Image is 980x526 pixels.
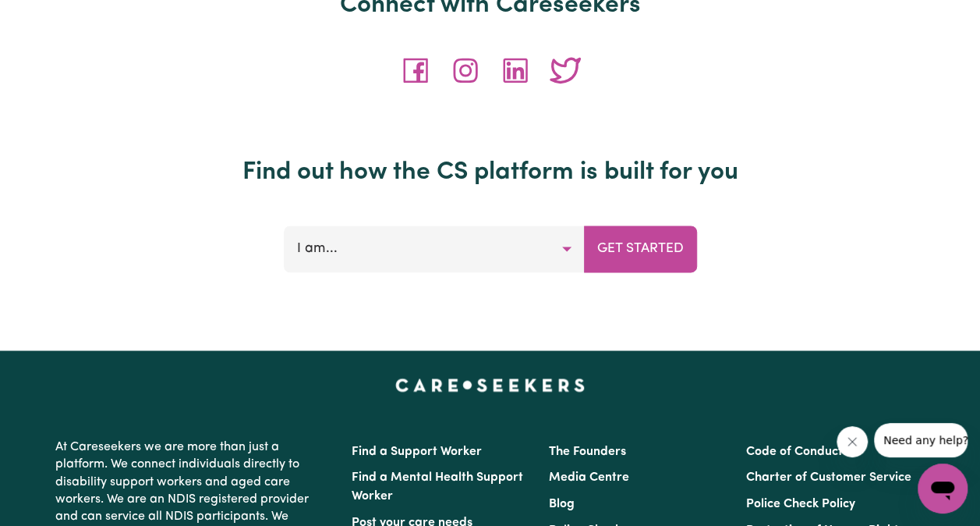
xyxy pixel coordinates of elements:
a: Find a Mental Health Support Worker [352,471,523,502]
a: Charter of Customer Service [746,471,911,483]
a: Code of Conduct [746,445,843,457]
iframe: Close message [837,426,868,457]
button: Get Started [584,226,697,272]
span: Need any help? [9,11,94,23]
a: Police Check Policy [746,497,855,510]
a: Connect with Careseekers on Twitter [540,64,590,76]
a: Connect with Careseekers on Instagram [440,64,490,76]
a: The Founders [549,445,626,457]
iframe: Message from company [874,423,968,457]
button: I am... [284,226,585,272]
a: Careseekers home page [395,379,585,391]
a: Blog [549,497,575,510]
iframe: Button to launch messaging window [918,464,968,514]
a: Connect with Careseekers on LinkedIn [490,64,540,76]
a: Connect with Careseekers on Facebook [391,64,440,76]
a: Media Centre [549,471,629,483]
a: Find a Support Worker [352,445,482,457]
h2: Find out how the CS platform is built for you [55,158,925,187]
